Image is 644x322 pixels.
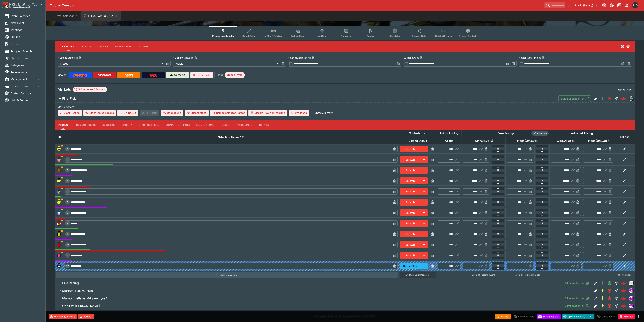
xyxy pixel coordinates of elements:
[592,287,599,294] button: Edit Detail
[607,281,612,285] svg: Open
[59,42,78,51] button: Overview
[11,28,41,32] span: Meetings
[194,56,197,59] button: Copy To Clipboard
[621,280,626,286] div: d9569be1-7327-4617-a40e-3b7dff6cd200
[1,2,9,9] img: PriceKinetics Logo
[78,314,94,319] button: Rollback
[400,272,436,278] button: Bulk Edit (Controls)
[56,178,62,184] img: runner 4
[66,169,69,172] span: 3
[56,210,62,216] img: runner 7
[587,314,594,319] button: select merge strategy
[56,157,62,163] img: runner 2
[248,110,287,116] button: Disable Provider resulting
[524,138,538,143] em: ( 384.93 %)
[11,56,41,60] span: Nexus Entities
[234,120,256,130] button: Price Limits
[54,11,80,21] button: Event Calendar
[495,314,511,319] button: Refresh
[11,77,36,81] span: Management
[66,254,69,257] span: 11
[55,294,563,302] button: Maroon Bells vs Milly An Eyre Nz
[513,138,542,143] span: Place(384.93%)
[56,231,62,237] img: runner 9
[616,2,623,9] button: Documentation
[400,252,420,259] button: Scratch
[629,296,633,300] img: simulator
[75,56,78,59] button: Betting StatusCopy To Clipboard
[400,177,420,184] button: Scratch
[66,222,69,225] span: 8
[614,86,633,93] button: Display filter
[174,73,185,77] p: Cerberus
[193,120,217,130] button: Fluctuations
[58,104,632,110] label: Market Actions
[592,280,599,286] button: Edit Detail
[595,138,608,143] em: ( 386.13 %)
[629,304,633,308] div: simulator
[55,287,592,294] button: Maroon Bells vs Field
[613,295,620,302] button: Straight
[608,2,615,9] button: Toggle light/dark mode
[606,302,613,309] button: Closed
[496,131,515,136] div: Base Pricing
[404,138,431,143] span: Betting Status
[166,72,189,78] a: Cerberus
[173,61,280,67] div: Visible
[11,84,36,88] span: Infrastructure
[191,56,194,59] button: Display StatusCopy To Clipboard
[632,2,638,8] div: Matthew Duncan
[435,35,452,37] span: Related Events
[367,35,374,37] span: Racing
[606,280,613,286] button: Open
[553,138,579,143] span: Win(126.55%)
[218,72,223,78] label: Tags:
[626,44,630,49] svg: Visible
[11,49,41,53] span: Template Search
[134,42,151,51] button: Actions
[618,314,635,319] button: Abandon
[550,130,614,137] th: Adjusted Pricing
[631,1,639,9] button: Matthew Duncan
[73,74,87,77] img: Betcha
[562,314,587,319] button: Open Race (5m)
[56,167,62,173] img: runner 3
[621,303,626,309] div: 320fcf2e-cdeb-43a1-9338-af37e9d16bcc
[629,281,633,285] img: liveracing
[599,95,606,102] button: SGM Disabled
[584,138,612,143] span: Place(386.13%)
[217,120,234,130] button: Links
[255,120,273,130] button: Details
[56,272,398,278] button: Add Selection
[613,302,620,309] button: Straight
[210,110,247,116] button: Remap Selection Target
[400,263,420,269] button: Un-Scratch
[56,220,62,226] img: runner 8
[613,280,620,286] button: Straight
[66,158,69,161] span: 2
[621,96,626,101] div: 0e27c973-8041-41df-bf34-69f119b804ab
[79,56,81,59] button: Copy To Clipboard
[98,74,111,77] img: Ladbrokes
[185,110,209,116] button: Substitutions
[607,296,612,301] svg: Closed
[312,110,335,116] button: ShowSummary
[72,120,99,130] button: Product Pricing
[265,35,282,37] span: InPlay™ Trading
[563,280,591,286] button: 8Transaction(s)
[400,199,420,206] button: Scratch
[542,56,545,59] button: Copy To Clipboard
[620,294,627,302] a: 5f7252cd-763c-4096-acae-237074eb11a8
[55,130,63,144] th: Silk
[629,281,633,285] div: liveracing
[58,72,67,78] label: View on :
[400,231,420,237] button: Scratch
[212,35,234,37] span: Pricing and Results
[56,242,62,248] img: runner 10
[162,120,193,130] button: Competitor Prices
[11,63,41,67] span: Categories
[66,233,69,235] span: 9
[117,110,138,116] span: Un-Result
[404,56,416,59] p: Suspend At
[214,135,248,139] span: Selection Name (12)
